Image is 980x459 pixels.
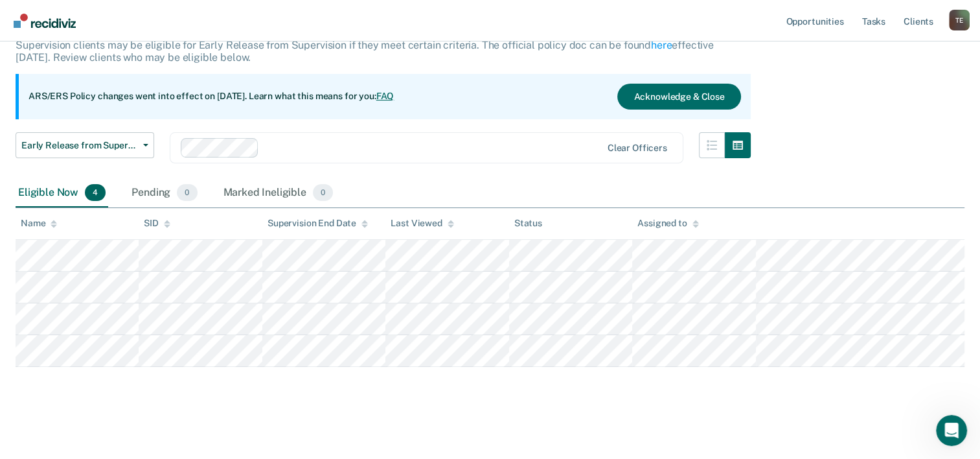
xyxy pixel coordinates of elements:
[16,179,108,207] div: Eligible Now4
[177,184,197,201] span: 0
[16,132,154,158] button: Early Release from Supervision
[936,415,967,446] iframe: Intercom live chat
[391,218,453,229] div: Last Viewed
[617,84,740,110] button: Acknowledge & Close
[21,140,138,151] span: Early Release from Supervision
[608,143,667,154] div: Clear officers
[85,184,106,201] span: 4
[268,218,368,229] div: Supervision End Date
[129,179,199,207] div: Pending0
[514,218,542,229] div: Status
[28,90,394,103] p: ARS/ERS Policy changes went into effect on [DATE]. Learn what this means for you:
[21,218,57,229] div: Name
[949,10,970,30] div: T E
[313,184,333,201] span: 0
[14,14,76,28] img: Recidiviz
[376,91,394,101] a: FAQ
[221,179,336,207] div: Marked Ineligible0
[637,218,698,229] div: Assigned to
[651,39,672,51] a: here
[949,10,970,30] button: Profile dropdown button
[144,218,170,229] div: SID
[16,39,714,64] p: Supervision clients may be eligible for Early Release from Supervision if they meet certain crite...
